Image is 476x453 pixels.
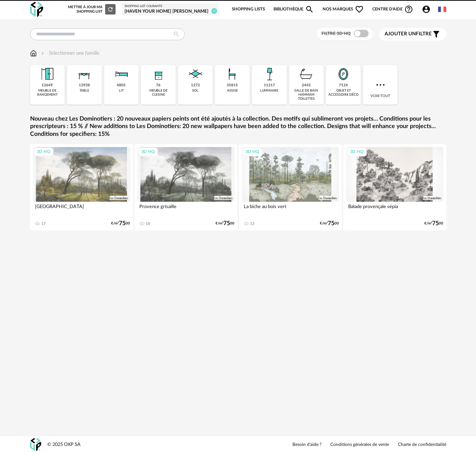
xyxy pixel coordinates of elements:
div: 18 [146,221,150,226]
a: Besoin d'aide ? [292,442,321,448]
div: salle de bain hammam toilettes [291,89,322,101]
div: 3D HQ [33,147,54,157]
div: [Haven your Home] [PERSON_NAME] [124,9,216,15]
div: 13 [250,221,255,226]
img: Salle%20de%20bain.png [297,65,315,83]
div: €/m² 00 [320,221,339,226]
div: Mettre à jour ma Shopping List [68,4,116,15]
img: Sol.png [187,65,204,83]
div: 12938 [79,83,90,88]
span: Centre d'aideHelp Circle Outline icon [372,5,414,14]
div: Voir tout [363,65,398,105]
div: 2443 [302,83,311,88]
div: 3D HQ [347,147,367,157]
span: 55 [211,8,217,14]
div: 7124 [339,83,348,88]
span: 75 [432,221,439,226]
div: sol [192,89,198,93]
img: Miroir.png [334,65,352,83]
div: €/m² 00 [111,221,130,226]
div: luminaire [260,89,278,93]
div: table [80,89,89,93]
div: 17 [41,221,46,226]
div: 12649 [42,83,53,88]
div: [GEOGRAPHIC_DATA] [33,202,130,217]
img: Literie.png [112,65,130,83]
img: fr [438,5,446,13]
a: Shopping List courante [Haven your Home] [PERSON_NAME] 55 [124,4,216,14]
span: filtre [385,31,432,37]
div: lit [119,89,124,93]
a: Shopping Lists [232,1,265,17]
span: Account Circle icon [422,5,431,14]
span: 75 [328,221,334,226]
img: Assise.png [223,65,241,83]
img: Luminaire.png [260,65,278,83]
div: 11217 [264,83,275,88]
span: 75 [223,221,230,226]
div: €/m² 00 [216,221,234,226]
span: Filtre 3D HQ [321,31,351,36]
div: Provence grisaille [137,202,234,217]
div: meuble de rangement [32,89,63,97]
div: €/m² 00 [424,221,443,226]
div: assise [227,89,238,93]
span: Help Circle Outline icon [404,5,413,14]
a: 3D HQ Balade provençale sépia €/m²7500 [343,144,446,230]
div: © 2025 OXP SA [47,441,81,448]
a: 3D HQ Provence grisaille 18 €/m²7500 [135,144,237,230]
div: 4805 [117,83,126,88]
img: Table.png [75,65,93,83]
span: Ajouter un [385,31,416,36]
img: svg+xml;base64,PHN2ZyB3aWR0aD0iMTYiIGhlaWdodD0iMTYiIHZpZXdCb3g9IjAgMCAxNiAxNiIgZmlsbD0ibm9uZSIgeG... [40,50,46,57]
img: Rangement.png [149,65,167,83]
div: objet et accessoire déco [328,89,359,97]
img: Meuble%20de%20rangement.png [38,65,56,83]
div: meuble de cuisine [143,89,174,97]
span: Heart Outline icon [355,5,364,14]
span: 75 [119,221,126,226]
div: 3D HQ [138,147,158,157]
span: Nos marques [323,1,364,17]
img: more.7b13dc1.svg [375,79,386,91]
a: BibliothèqueMagnify icon [273,1,314,17]
a: Nouveau chez Les Dominotiers : 20 nouveaux papiers peints ont été ajoutés à la collection. Des mo... [30,115,446,138]
div: 76 [156,83,161,88]
span: Magnify icon [305,5,314,14]
div: Shopping List courante [124,4,216,8]
a: 3D HQ [GEOGRAPHIC_DATA] 17 €/m²7500 [30,144,133,230]
span: Refresh icon [107,7,114,11]
div: 35815 [227,83,238,88]
img: OXP [30,438,41,451]
a: Conditions générales de vente [330,442,389,448]
img: svg+xml;base64,PHN2ZyB3aWR0aD0iMTYiIGhlaWdodD0iMTciIHZpZXdCb3g9IjAgMCAxNiAxNyIgZmlsbD0ibm9uZSIgeG... [30,50,37,57]
a: Charte de confidentialité [398,442,446,448]
div: Balade provençale sépia [346,202,443,217]
div: 3D HQ [242,147,262,157]
div: La biche au bois vert [242,202,339,217]
div: Sélectionner une famille [40,50,100,57]
button: Ajouter unfiltre Filter icon [379,28,446,41]
a: 3D HQ La biche au bois vert 13 €/m²7500 [239,144,342,230]
span: Filter icon [432,30,441,39]
div: 1272 [191,83,200,88]
img: OXP [30,2,43,17]
span: Account Circle icon [422,5,434,14]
